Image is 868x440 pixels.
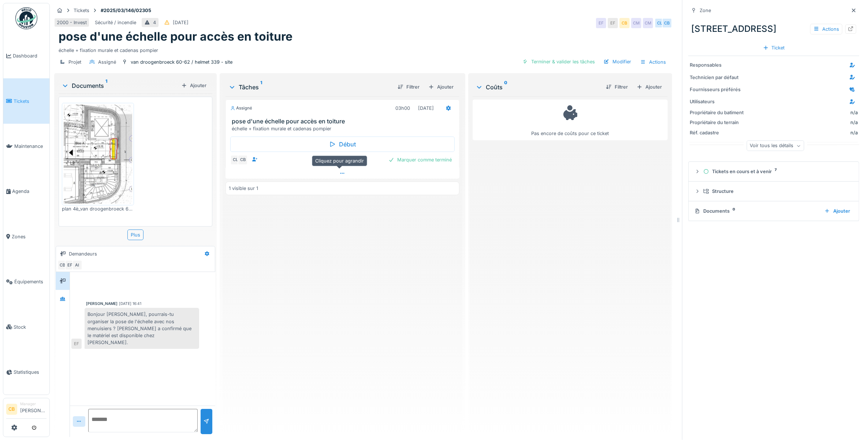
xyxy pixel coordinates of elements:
div: Projet [68,59,81,66]
sup: 1 [105,81,107,90]
strong: #2025/03/146/02305 [98,7,154,14]
a: Équipements [3,259,49,304]
h3: pose d'une échelle pour accès en toiture [232,118,456,125]
div: [PERSON_NAME] [86,301,118,306]
div: van droogenbroeck 60-62 / helmet 339 - site [131,59,232,66]
a: Agenda [3,169,49,214]
div: CB [238,155,248,165]
div: n/a [748,129,858,136]
div: EF [71,339,82,349]
div: Réf. cadastre [690,129,745,136]
div: Filtrer [395,82,422,92]
div: CL [230,155,241,165]
div: Propriétaire du batiment [690,109,745,116]
div: EF [65,260,75,270]
a: Maintenance [3,124,49,169]
div: échelle + fixation murale et cadenas pompier [59,44,668,54]
h1: pose d'une échelle pour accès en toiture [59,30,293,44]
div: [DATE] 16:41 [119,301,141,306]
div: Sécurité / incendie [95,19,136,26]
div: Structure [703,188,850,195]
div: Technicien par défaut [690,74,745,81]
a: CB Manager[PERSON_NAME] [6,401,46,419]
div: 03h00 [395,105,410,112]
span: Zones [12,233,46,240]
a: Dashboard [3,33,49,78]
div: Actions [637,57,669,67]
span: Stock [14,324,46,331]
sup: 1 [260,83,262,92]
span: Maintenance [14,143,46,150]
div: Utilisateurs [690,98,745,105]
a: Stock [3,304,49,349]
div: Début [230,137,454,152]
div: Documents [62,81,178,90]
div: Modifier [601,57,634,67]
summary: Tickets en cours et à venir7 [692,165,856,178]
a: Statistiques [3,350,49,395]
img: 09x3na0g2zds2ll5mdgmoa8pbhyu [64,105,132,204]
div: Assigné [230,105,252,111]
div: Ajouter [634,82,665,92]
div: [STREET_ADDRESS] [688,19,859,38]
div: CB [662,18,672,28]
span: Équipements [14,278,46,285]
div: CL [655,18,665,28]
div: Marquer comme terminé [385,155,455,165]
div: Manager [20,401,46,407]
div: [DATE] [173,19,189,26]
div: 1 visible sur 1 [229,185,258,192]
div: Pas encore de coûts pour ce ticket [477,103,663,137]
div: Propriétaire du terrain [690,119,745,126]
a: Tickets [3,78,49,123]
div: Ajouter [178,81,209,90]
div: 2000 - Invest [57,19,87,26]
div: EF [608,18,618,28]
a: Zones [3,214,49,259]
span: Agenda [12,188,46,195]
div: Tâches [228,83,391,92]
div: n/a [748,119,858,126]
div: CB [57,260,68,270]
span: Statistiques [14,369,46,376]
div: Documents [694,208,819,215]
div: n/a [850,109,858,116]
div: EF [596,18,606,28]
div: Coûts [476,83,600,92]
div: Zone [700,7,711,14]
span: Dashboard [13,52,46,59]
div: Plus [127,230,144,240]
div: échelle + fixation murale et cadenas pompier [232,125,456,132]
div: Ajouter [822,206,853,216]
div: Assigné [98,59,116,66]
div: Actions [810,24,842,34]
li: CB [6,404,17,415]
sup: 0 [504,83,507,92]
summary: Documents0Ajouter [692,204,856,218]
div: plan 4è_van droogenbroeck 62.png [62,205,134,212]
div: Demandeurs [69,250,97,257]
div: Fournisseurs préférés [690,86,745,93]
div: Bonjour [PERSON_NAME], pourrais-tu organiser la pose de l'échelle avec nos menuisiers ? [PERSON_N... [85,308,199,349]
div: Ajouter [425,82,457,92]
div: [DATE] [418,105,434,112]
div: Tickets en cours et à venir [703,168,850,175]
div: 4 [153,19,156,26]
img: Badge_color-CXgf-gQk.svg [15,7,37,29]
span: Tickets [14,98,46,105]
div: AI [72,260,82,270]
div: Ticket [760,43,788,53]
div: CB [619,18,630,28]
summary: Structure [692,184,856,198]
li: [PERSON_NAME] [20,401,46,417]
div: Terminer & valider les tâches [519,57,598,67]
div: Tickets [74,7,89,14]
div: Responsables [690,61,745,68]
div: Cliquez pour agrandir [312,156,367,166]
div: CM [643,18,653,28]
div: Filtrer [603,82,631,92]
div: Voir tous les détails [746,141,804,151]
div: CM [631,18,641,28]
